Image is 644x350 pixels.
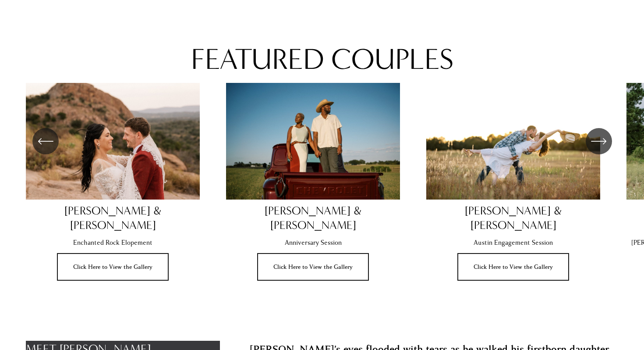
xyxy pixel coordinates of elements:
a: Click Here to View the Gallery [57,253,168,281]
a: Click Here to View the Gallery [257,253,368,281]
a: Click Here to View the Gallery [457,253,569,281]
button: Next [586,128,612,154]
button: Previous [32,128,59,154]
p: featured couples [26,36,618,83]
